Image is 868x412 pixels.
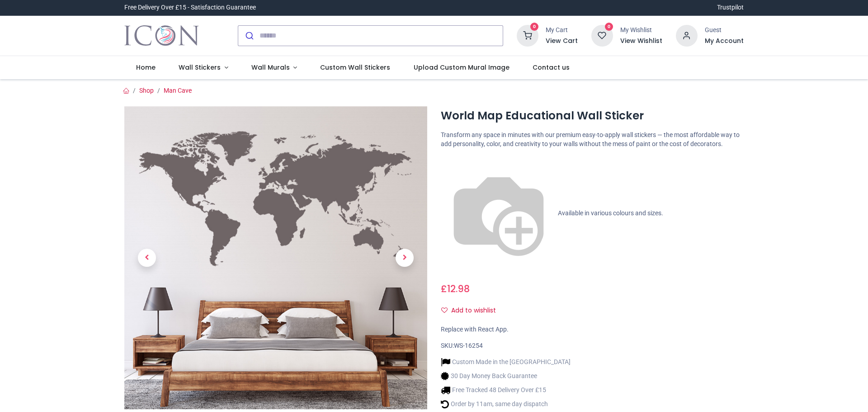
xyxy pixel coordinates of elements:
h1: World Map Educational Wall Sticker [441,108,744,123]
div: Guest [705,26,744,35]
a: Wall Murals [240,56,309,80]
span: Wall Murals [251,63,290,72]
a: View Cart [546,37,578,46]
span: Available in various colours and sizes. [558,209,663,217]
li: Free Tracked 48 Delivery Over £15 [441,385,571,395]
span: Previous [138,249,156,267]
a: View Wishlist [620,37,662,46]
i: Add to wishlist [441,307,448,313]
div: SKU: [441,341,744,350]
span: Home [136,63,156,72]
p: Transform any space in minutes with our premium easy-to-apply wall stickers — the most affordable... [441,131,744,148]
div: My Wishlist [620,26,662,35]
a: 0 [591,31,613,38]
li: Custom Made in the [GEOGRAPHIC_DATA] [441,357,571,367]
span: Wall Stickers [179,63,221,72]
a: 0 [517,31,538,38]
sup: 0 [605,23,613,31]
li: Order by 11am, same day dispatch [441,399,571,409]
a: Man Cave [164,87,192,94]
div: My Cart [546,26,578,35]
a: Previous [124,152,170,364]
div: Replace with React App. [441,325,744,334]
button: Submit [238,26,259,46]
li: 30 Day Money Back Guarantee [441,371,571,381]
div: Free Delivery Over £15 - Satisfaction Guarantee [124,3,256,12]
a: Wall Stickers [167,56,240,80]
span: Contact us [533,63,570,72]
a: My Account [705,37,744,46]
a: Shop [139,87,154,94]
span: Custom Wall Stickers [320,63,390,72]
span: £ [441,282,470,295]
span: Upload Custom Mural Image [414,63,509,72]
span: 12.98 [447,282,470,295]
img: Icon Wall Stickers [124,23,199,48]
img: World Map Educational Wall Sticker [124,106,427,409]
sup: 0 [530,23,539,31]
a: Next [382,152,427,364]
a: Logo of Icon Wall Stickers [124,23,199,48]
a: Trustpilot [717,3,744,12]
span: Next [396,249,414,267]
button: Add to wishlistAdd to wishlist [441,303,504,318]
span: WS-16254 [454,342,483,349]
img: color-wheel.png [441,156,557,271]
